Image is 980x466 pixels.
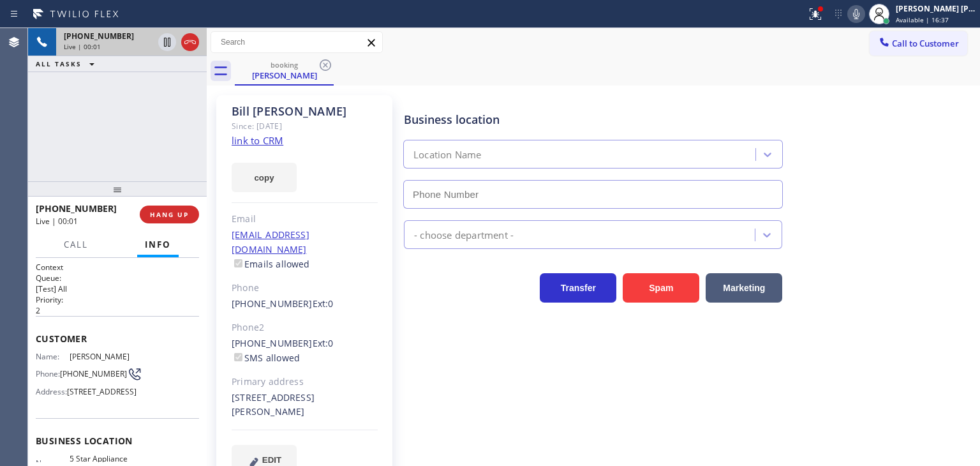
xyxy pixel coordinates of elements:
span: ALL TASKS [36,59,82,68]
button: Call to Customer [870,31,967,56]
span: [PHONE_NUMBER] [64,31,134,41]
input: Search [211,32,382,52]
span: Call to Customer [892,38,959,49]
span: Name: [36,352,70,361]
button: Mute [847,5,865,23]
span: Phone: [36,369,60,379]
label: Emails allowed [232,258,310,270]
h2: Queue: [36,273,199,283]
span: [STREET_ADDRESS] [67,387,137,396]
button: Hang up [181,33,199,51]
button: ALL TASKS [28,56,107,71]
div: [STREET_ADDRESS][PERSON_NAME] [232,391,378,420]
p: [Test] All [36,283,199,294]
span: Info [145,239,171,250]
div: Since: [DATE] [232,119,378,133]
button: Info [137,232,179,257]
input: SMS allowed [234,353,242,361]
input: Phone Number [403,180,783,209]
div: Business location [404,111,782,128]
div: booking [236,60,332,70]
span: [PHONE_NUMBER] [60,369,127,379]
a: [PHONE_NUMBER] [232,337,313,349]
div: Primary address [232,375,378,389]
div: - choose department - [414,227,514,242]
button: Spam [623,273,699,303]
span: Address: [36,387,67,396]
span: Ext: 0 [313,297,334,310]
button: Transfer [540,273,616,303]
span: Live | 00:01 [36,216,78,227]
label: SMS allowed [232,352,300,364]
h2: Priority: [36,294,199,305]
div: Email [232,212,378,227]
span: [PERSON_NAME] [70,352,133,361]
span: Call [64,239,88,250]
span: Live | 00:01 [64,42,101,51]
span: EDIT [262,455,281,465]
button: HANG UP [140,206,199,223]
button: copy [232,163,297,192]
div: Location Name [413,147,482,162]
input: Emails allowed [234,259,242,267]
div: Phone2 [232,320,378,335]
a: [PHONE_NUMBER] [232,297,313,310]
span: HANG UP [150,210,189,219]
div: Bill Baker [236,57,332,84]
span: Business location [36,435,199,447]
button: Marketing [706,273,782,303]
span: Customer [36,333,199,345]
h1: Context [36,262,199,273]
div: [PERSON_NAME] [236,70,332,81]
div: Phone [232,281,378,296]
span: [PHONE_NUMBER] [36,202,117,214]
span: Ext: 0 [313,337,334,349]
button: Call [56,232,96,257]
p: 2 [36,305,199,316]
button: Hold Customer [158,33,176,51]
span: Available | 16:37 [896,15,949,24]
a: link to CRM [232,134,283,147]
a: [EMAIL_ADDRESS][DOMAIN_NAME] [232,229,309,255]
div: Bill [PERSON_NAME] [232,104,378,119]
div: [PERSON_NAME] [PERSON_NAME] [896,3,976,14]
